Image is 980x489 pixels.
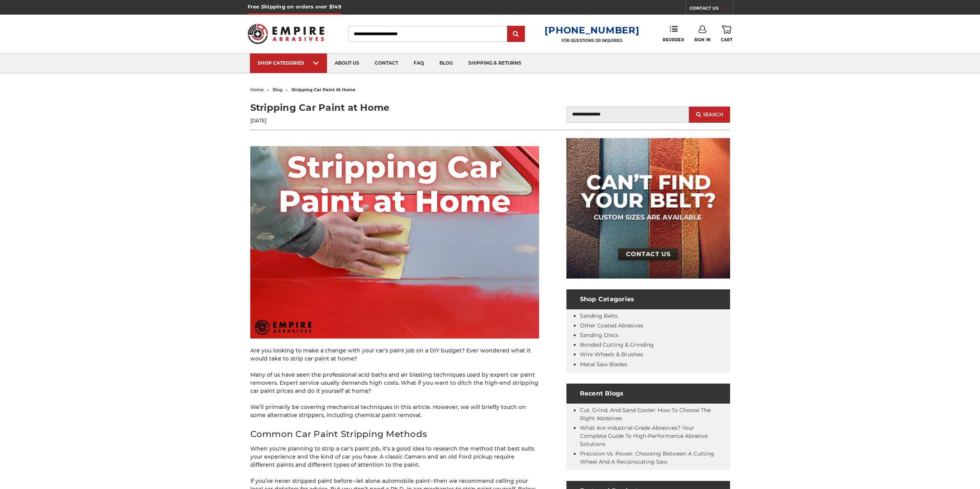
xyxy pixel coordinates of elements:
[291,87,355,92] span: stripping car paint at home
[580,450,714,465] a: Precision vs. Power: Choosing Between a Cutting Wheel and a Reciprocating Saw
[327,53,367,73] a: about us
[508,27,524,42] input: Submit
[250,146,539,339] img: Removing car paint with abrasive products
[250,101,490,115] h1: Stripping Car Paint at Home
[250,445,539,469] p: When you’re planning to strip a car’s paint job, it’s a good idea to research the method that bes...
[248,19,325,49] img: Empire Abrasives
[580,322,643,329] a: Other Coated Abrasives
[367,53,406,73] a: contact
[703,112,723,117] span: Search
[544,25,639,36] a: [PHONE_NUMBER]
[250,87,264,92] a: home
[250,347,539,363] p: Are you looking to make a change with your car’s paint job on a DIY budget? Ever wondered what it...
[689,107,730,123] button: Search
[721,37,732,42] span: Cart
[663,25,684,42] a: Reorder
[721,25,732,42] a: Cart
[544,38,639,43] p: FOR QUESTIONS OR INQUIRIES
[566,138,730,279] img: promo banner for custom belts.
[461,53,529,73] a: shipping & returns
[273,87,283,92] a: blog
[580,424,708,447] a: What Are Industrial-Grade Abrasives? Your Complete Guide to High-Performance Abrasive Solutions
[580,341,654,348] a: Bonded Cutting & Grinding
[580,332,618,339] a: Sanding Discs
[663,37,684,42] span: Reorder
[694,37,711,42] span: Sign In
[250,427,539,441] h2: Common Car Paint Stripping Methods
[566,289,730,309] h4: Shop Categories
[406,53,432,73] a: faq
[250,403,539,419] p: We’ll primarily be covering mechanical techniques in this article. However, we will briefly touch...
[580,351,643,358] a: Wire Wheels & Brushes
[566,384,730,404] h4: Recent Blogs
[580,361,627,368] a: Metal Saw Blades
[258,60,319,66] div: SHOP CATEGORIES
[250,371,539,395] p: Many of us have seen the professional acid baths and air blasting techniques used by expert car p...
[432,53,461,73] a: blog
[250,117,490,124] p: [DATE]
[580,312,618,319] a: Sanding Belts
[580,407,710,422] a: Cut, Grind, and Sand Cooler: How to Choose the Right Abrasives
[690,4,732,15] a: CONTACT US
